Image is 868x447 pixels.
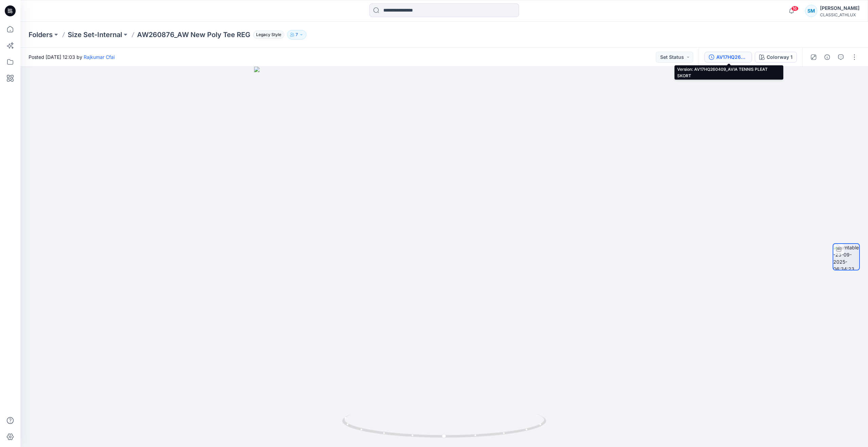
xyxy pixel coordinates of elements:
[137,30,250,39] p: AW260876_AW New Poly Tee REG
[822,52,833,63] button: Details
[29,30,53,39] a: Folders
[805,5,817,17] div: SM
[287,30,306,39] button: 7
[296,31,298,38] p: 7
[791,6,799,11] span: 16
[704,52,752,63] button: AV17HQ260409_AVIA TENNIS PLEAT SKORT
[250,30,284,39] button: Legacy Style
[820,4,859,12] div: [PERSON_NAME]
[820,12,859,17] div: CLASSIC_ATHLUX
[767,53,792,61] div: Colorway 1
[833,244,859,270] img: turntable-23-09-2025-06:34:23
[755,52,797,63] button: Colorway 1
[29,53,115,61] span: Posted [DATE] 12:03 by
[68,30,122,39] a: Size Set-Internal
[253,31,284,39] span: Legacy Style
[716,53,748,61] div: AV17HQ260409_AVIA TENNIS PLEAT SKORT
[84,54,115,60] a: Rajkumar Cfai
